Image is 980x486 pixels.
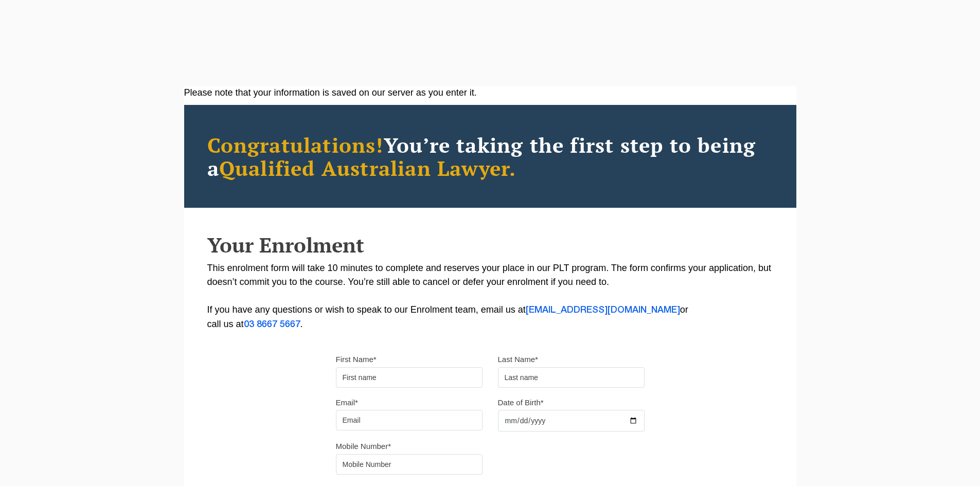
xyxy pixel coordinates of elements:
a: [EMAIL_ADDRESS][DOMAIN_NAME] [526,306,680,314]
label: Date of Birth* [498,398,544,408]
a: 03 8667 5667 [244,320,300,329]
h2: You’re taking the first step to being a [207,133,773,179]
input: First name [336,367,483,388]
span: Qualified Australian Lawyer. [219,154,516,182]
label: Mobile Number* [336,441,391,452]
label: Last Name* [498,354,538,365]
label: Email* [336,398,358,408]
div: Please note that your information is saved on our server as you enter it. [184,86,796,100]
label: First Name* [336,354,377,365]
input: Mobile Number [336,454,483,475]
h2: Your Enrolment [207,233,773,256]
input: Email [336,410,483,430]
input: Last name [498,367,645,388]
span: Congratulations! [207,131,384,158]
p: This enrolment form will take 10 minutes to complete and reserves your place in our PLT program. ... [207,261,773,332]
